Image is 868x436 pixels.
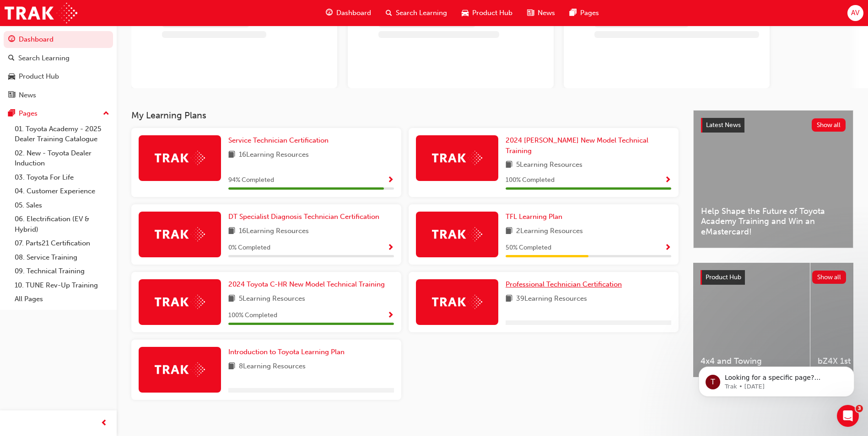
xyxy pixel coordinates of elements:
[228,293,235,305] span: book-icon
[11,146,113,170] a: 02. New - Toyota Dealer Induction
[11,184,113,198] a: 04. Customer Experience
[239,361,306,372] span: 8 Learning Resources
[228,361,235,372] span: book-icon
[516,226,583,237] span: 2 Learning Resources
[701,206,846,237] span: Help Shape the Future of Toyota Academy Training and Win an eMastercard!
[387,310,394,321] button: Show Progress
[4,87,113,104] a: News
[562,4,606,22] a: pages-iconPages
[326,7,333,19] span: guage-icon
[856,405,863,412] span: 3
[5,3,77,23] img: Trak
[228,279,388,290] a: 2024 Toyota C-HR New Model Technical Training
[432,227,482,241] img: Trak
[228,135,332,146] a: Service Technician Certification
[228,226,235,237] span: book-icon
[155,151,205,165] img: Trak
[228,149,235,161] span: book-icon
[506,160,512,171] span: book-icon
[706,273,741,281] span: Product Hub
[812,118,846,132] button: Show all
[228,212,383,222] a: DT Specialist Diagnosis Technician Certification
[228,175,274,186] span: 94 % Completed
[228,243,270,253] span: 0 % Completed
[520,4,562,22] a: news-iconNews
[516,293,587,305] span: 39 Learning Resources
[336,8,371,18] span: Dashboard
[506,135,671,156] a: 2024 [PERSON_NAME] New Model Technical Training
[706,121,741,129] span: Latest News
[454,4,520,22] a: car-iconProduct Hub
[506,136,648,155] span: 2024 [PERSON_NAME] New Model Technical Training
[228,310,277,321] span: 100 % Completed
[4,31,113,48] a: Dashboard
[11,212,113,236] a: 06. Electrification (EV & Hybrid)
[155,295,205,309] img: Trak
[228,280,385,288] span: 2024 Toyota C-HR New Model Technical Training
[685,347,868,411] iframe: Intercom notifications message
[11,278,113,292] a: 10. TUNE Rev-Up Training
[386,7,392,19] span: search-icon
[506,212,566,222] a: TFL Learning Plan
[387,242,394,254] button: Show Progress
[4,29,113,105] button: DashboardSearch LearningProduct HubNews
[228,213,379,221] span: DT Specialist Diagnosis Technician Certification
[693,110,853,248] a: Latest NewsShow allHelp Shape the Future of Toyota Academy Training and Win an eMastercard!
[155,227,205,241] img: Trak
[228,348,345,356] span: Introduction to Toyota Learning Plan
[11,170,113,185] a: 03. Toyota For Life
[8,54,15,63] span: search-icon
[387,312,394,320] span: Show Progress
[506,279,625,290] a: Professional Technician Certification
[239,293,305,305] span: 5 Learning Resources
[837,405,859,427] iframe: Intercom live chat
[8,73,15,81] span: car-icon
[538,8,555,18] span: News
[664,175,671,186] button: Show Progress
[239,149,309,161] span: 16 Learning Resources
[506,243,551,253] span: 50 % Completed
[11,250,113,265] a: 08. Service Training
[8,110,15,118] span: pages-icon
[228,347,348,357] a: Introduction to Toyota Learning Plan
[664,244,671,252] span: Show Progress
[847,5,863,21] button: AV
[131,110,679,121] h3: My Learning Plans
[11,122,113,146] a: 01. Toyota Academy - 2025 Dealer Training Catalogue
[239,226,309,237] span: 16 Learning Resources
[506,213,562,221] span: TFL Learning Plan
[4,50,113,67] a: Search Learning
[387,175,394,186] button: Show Progress
[101,418,108,429] span: prev-icon
[664,176,671,185] span: Show Progress
[387,176,394,185] span: Show Progress
[19,71,59,82] div: Product Hub
[4,68,113,85] a: Product Hub
[506,280,622,288] span: Professional Technician Certification
[11,264,113,278] a: 09. Technical Training
[103,108,109,120] span: up-icon
[516,160,582,171] span: 5 Learning Resources
[4,105,113,122] button: Pages
[19,108,38,119] div: Pages
[851,8,859,18] span: AV
[378,4,454,22] a: search-iconSearch Learning
[18,53,70,64] div: Search Learning
[812,271,846,284] button: Show all
[701,270,846,285] a: Product HubShow all
[432,151,482,165] img: Trak
[155,362,205,377] img: Trak
[11,236,113,250] a: 07. Parts21 Certification
[506,293,512,305] span: book-icon
[11,292,113,306] a: All Pages
[527,7,534,19] span: news-icon
[8,36,15,44] span: guage-icon
[506,175,555,186] span: 100 % Completed
[8,91,15,100] span: news-icon
[701,118,846,133] a: Latest NewsShow all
